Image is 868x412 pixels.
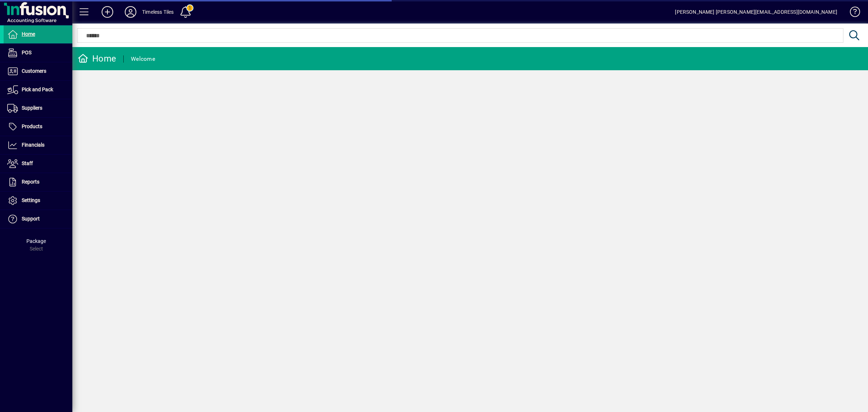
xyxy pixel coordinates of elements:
[4,173,72,191] a: Reports
[844,1,859,25] a: Knowledge Base
[131,53,155,65] div: Welcome
[142,6,174,18] div: Timeless Tiles
[22,179,39,185] span: Reports
[4,136,72,154] a: Financials
[22,105,42,111] span: Suppliers
[96,5,119,18] button: Add
[22,160,33,166] span: Staff
[22,123,42,129] span: Products
[22,31,35,37] span: Home
[4,210,72,228] a: Support
[22,68,46,74] span: Customers
[4,118,72,136] a: Products
[4,192,72,210] a: Settings
[22,142,44,148] span: Financials
[22,50,31,55] span: POS
[4,81,72,99] a: Pick and Pack
[22,87,53,92] span: Pick and Pack
[4,99,72,117] a: Suppliers
[4,44,72,62] a: POS
[119,5,142,18] button: Profile
[4,62,72,80] a: Customers
[78,53,116,64] div: Home
[4,155,72,173] a: Staff
[675,6,837,18] div: [PERSON_NAME] [PERSON_NAME][EMAIL_ADDRESS][DOMAIN_NAME]
[22,216,40,222] span: Support
[22,197,40,203] span: Settings
[26,238,46,244] span: Package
